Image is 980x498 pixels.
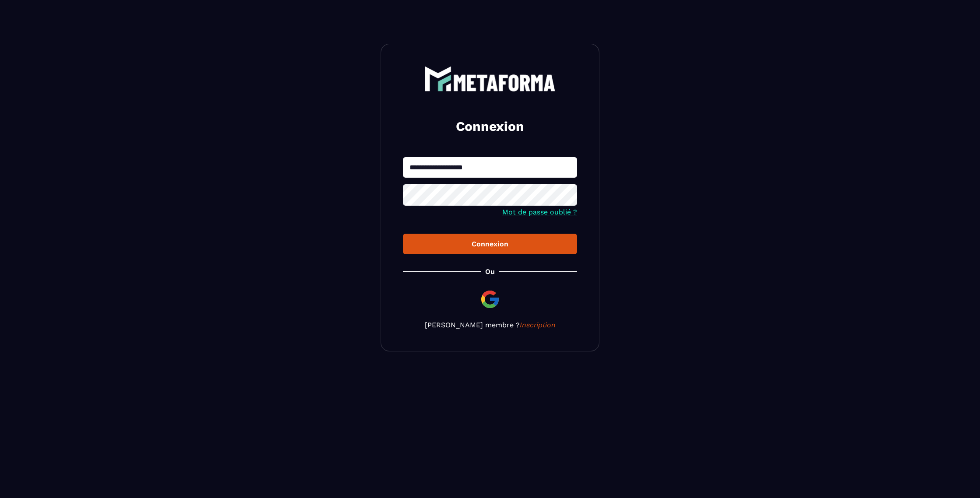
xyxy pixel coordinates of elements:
[413,118,567,135] h2: Connexion
[479,289,500,310] img: google
[410,240,570,248] div: Connexion
[403,66,577,91] a: logo
[424,66,556,91] img: logo
[520,321,556,329] a: Inscription
[403,321,577,329] p: [PERSON_NAME] membre ?
[502,208,577,216] a: Mot de passe oublié ?
[485,267,495,276] p: Ou
[403,234,577,254] button: Connexion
